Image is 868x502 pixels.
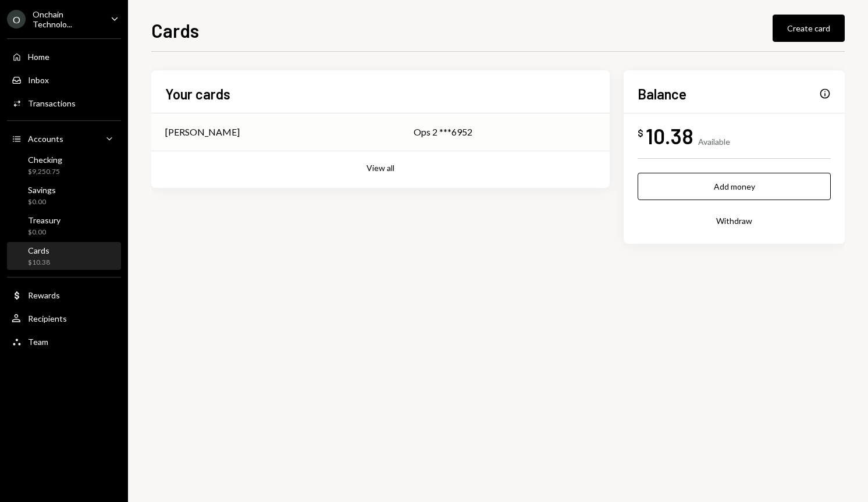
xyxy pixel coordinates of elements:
div: $ [638,127,643,139]
div: O [7,10,26,29]
a: Checking$9,250.75 [7,151,121,179]
button: View all [367,163,394,174]
a: Rewards [7,284,121,305]
div: [PERSON_NAME] [165,125,240,139]
div: $10.38 [28,258,50,268]
div: Home [28,52,49,62]
div: $0.00 [28,227,61,237]
div: $9,250.75 [28,167,62,177]
a: Savings$0.00 [7,181,121,209]
div: Cards [28,245,50,255]
h2: Balance [638,84,686,104]
a: Cards$10.38 [7,242,121,270]
div: Treasury [28,215,61,225]
a: Treasury$0.00 [7,212,121,240]
a: Transactions [7,92,121,113]
a: Recipients [7,308,121,329]
h2: Your cards [165,84,230,104]
a: Team [7,331,121,352]
button: Create card [773,15,845,42]
button: Add money [638,173,831,200]
h1: Cards [151,19,199,42]
div: Team [28,337,48,347]
div: Rewards [28,290,60,300]
div: 10.38 [646,123,693,149]
a: Accounts [7,128,121,149]
div: Checking [28,155,62,165]
div: Available [698,137,730,147]
div: Recipients [28,314,67,323]
button: Withdraw [638,207,831,234]
div: Savings [28,185,56,195]
div: Transactions [28,98,76,108]
div: Inbox [28,75,49,85]
div: Onchain Technolo... [33,9,101,29]
div: $0.00 [28,197,56,207]
div: Accounts [28,134,63,144]
a: Home [7,46,121,67]
a: Inbox [7,69,121,90]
